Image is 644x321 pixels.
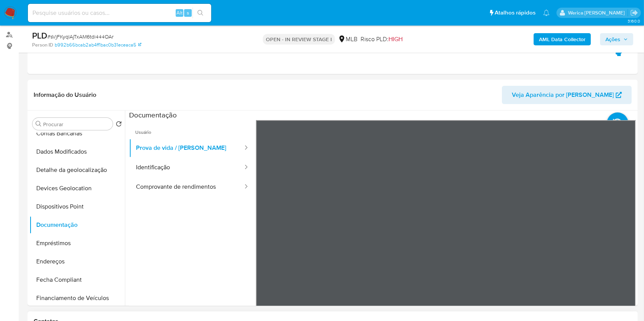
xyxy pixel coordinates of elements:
button: AML Data Collector [534,33,591,45]
button: Fecha Compliant [29,271,125,289]
h1: Informação do Usuário [34,91,96,99]
button: Dispositivos Point [29,197,125,216]
b: Person ID [32,42,53,48]
input: Procurar [43,121,110,128]
button: Documentação [29,216,125,234]
button: Endereços [29,252,125,271]
span: 3.160.0 [628,18,640,24]
button: Ações [600,33,633,45]
button: search-icon [193,8,208,18]
button: Procurar [36,121,42,127]
p: OPEN - IN REVIEW STAGE I [263,34,335,45]
button: Detalhe da geolocalização [29,161,125,179]
span: s [187,9,189,16]
b: AML Data Collector [539,33,586,45]
button: Devices Geolocation [29,179,125,197]
button: Veja Aparência por [PERSON_NAME] [502,86,632,104]
span: Ações [605,33,620,45]
button: Contas Bancárias [29,124,125,143]
span: Atalhos rápidos [495,9,536,17]
input: Pesquise usuários ou casos... [28,8,211,18]
span: Alt [176,9,183,16]
p: werica.jgaldencio@mercadolivre.com [568,9,628,16]
button: Retornar ao pedido padrão [116,121,122,129]
button: Empréstimos [29,234,125,252]
a: Notificações [543,10,550,16]
span: HIGH [388,35,403,43]
span: Risco PLD: [361,35,403,43]
b: PLD [32,29,47,42]
a: b992b66bcab2ab4ff1bac0b31eceaca5 [55,42,141,48]
span: Veja Aparência por [PERSON_NAME] [512,86,614,104]
button: Dados Modificados [29,143,125,161]
button: Financiamento de Veículos [29,289,125,307]
a: Sair [630,9,638,17]
div: MLB [338,35,358,43]
span: # sVjFKyqlAjTxAM6tdi444OAr [47,33,113,40]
